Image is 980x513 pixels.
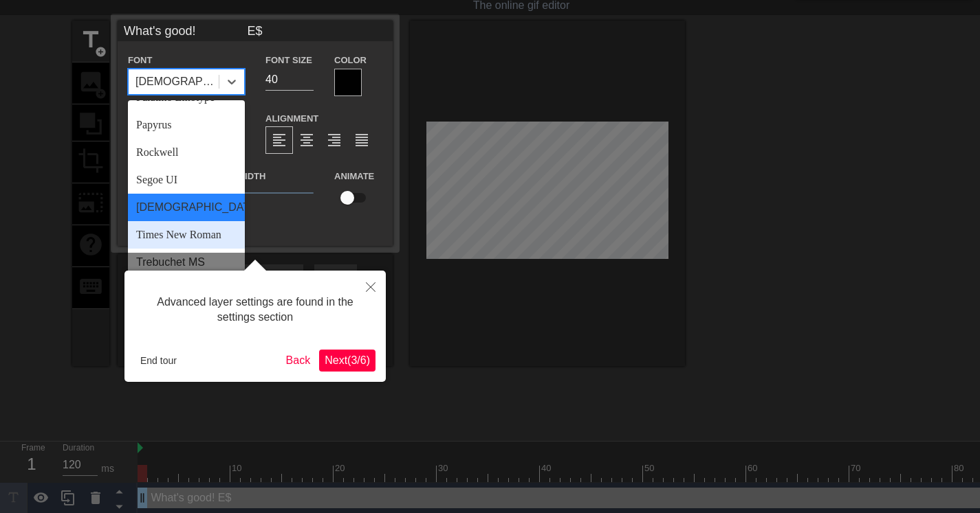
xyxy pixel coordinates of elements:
span: format_align_right [326,132,342,148]
div: Trebuchet MS [128,249,245,276]
div: [DEMOGRAPHIC_DATA] [135,73,220,90]
div: Segoe UI [128,166,245,194]
div: 70 [851,461,863,475]
label: Animate [334,170,374,183]
div: Advanced layer settings are found in the settings section [135,281,375,339]
div: [DEMOGRAPHIC_DATA] [128,194,245,221]
span: title [78,27,104,53]
label: Color [334,54,367,67]
span: Next ( 3 / 6 ) [325,354,370,366]
label: Alignment [265,112,318,126]
label: Font Size [265,54,312,67]
div: Rockwell [128,139,245,166]
button: Close [356,271,386,302]
div: 1 [21,452,42,477]
span: format_align_justify [353,132,370,148]
div: 20 [335,461,347,475]
div: Frame [11,442,52,481]
span: drag_handle [135,491,149,505]
div: 10 [232,461,244,475]
button: Next [319,350,375,372]
div: 30 [438,461,450,475]
div: ms [101,461,114,476]
div: Times New Roman [128,221,245,249]
label: Duration [63,444,94,453]
span: add_circle [95,46,107,58]
span: format_align_left [271,132,287,148]
button: End tour [135,350,182,371]
div: 80 [954,461,966,475]
label: Font [128,54,152,67]
div: 50 [644,461,657,475]
div: Papyrus [128,111,245,139]
div: 40 [541,461,554,475]
button: Back [281,350,316,372]
div: 60 [748,461,760,475]
span: format_align_center [298,132,315,148]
